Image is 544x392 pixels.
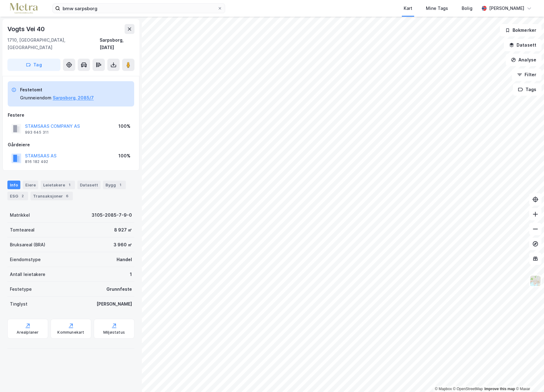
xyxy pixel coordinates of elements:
[500,24,542,36] button: Bokmerker
[130,271,132,278] div: 1
[489,5,524,12] div: [PERSON_NAME]
[117,182,123,188] div: 1
[103,181,126,189] div: Bygg
[106,286,132,293] div: Grunnfeste
[20,94,52,102] div: Grunneiendom
[512,69,542,81] button: Filter
[404,5,412,12] div: Kart
[513,83,542,96] button: Tags
[513,362,544,392] iframe: Chat Widget
[10,300,27,308] div: Tinglyst
[118,152,130,160] div: 100%
[92,211,132,219] div: 3105-2085-7-9-0
[57,330,84,335] div: Kommunekart
[25,130,49,135] div: 993 645 311
[7,181,20,189] div: Info
[8,141,134,148] div: Gårdeiere
[17,330,39,335] div: Arealplaner
[10,211,30,219] div: Matrikkel
[7,59,60,71] button: Tag
[10,3,38,14] img: metra-logo.256734c3b2bbffee19d4.png
[7,36,100,51] div: 1710, [GEOGRAPHIC_DATA], [GEOGRAPHIC_DATA]
[7,192,28,200] div: ESG
[435,387,452,391] a: Mapbox
[60,4,217,13] input: Søk på adresse, matrikkel, gårdeiere, leietakere eller personer
[114,226,132,234] div: 8 927 ㎡
[53,94,94,102] button: Sarpsborg, 2085/7
[66,182,72,188] div: 1
[453,387,483,391] a: OpenStreetMap
[8,111,134,119] div: Festere
[23,181,38,189] div: Eiere
[31,192,73,200] div: Transaksjoner
[77,181,101,189] div: Datasett
[484,387,515,391] a: Improve this map
[25,159,48,164] div: 816 182 492
[64,193,70,199] div: 6
[10,241,45,248] div: Bruksareal (BRA)
[504,39,542,51] button: Datasett
[462,5,472,12] div: Bolig
[10,271,45,278] div: Antall leietakere
[117,256,132,263] div: Handel
[506,54,542,66] button: Analyse
[10,256,41,263] div: Eiendomstype
[513,362,544,392] div: Kontrollprogram for chat
[7,24,46,34] div: Vogts Vei 40
[10,226,35,234] div: Tomteareal
[113,241,132,248] div: 3 960 ㎡
[100,36,134,51] div: Sarpsborg, [DATE]
[103,330,125,335] div: Miljøstatus
[426,5,448,12] div: Mine Tags
[530,275,541,287] img: Z
[41,181,75,189] div: Leietakere
[19,193,26,199] div: 2
[20,86,94,94] div: Festetomt
[118,123,130,130] div: 100%
[10,286,32,293] div: Festetype
[97,300,132,308] div: [PERSON_NAME]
